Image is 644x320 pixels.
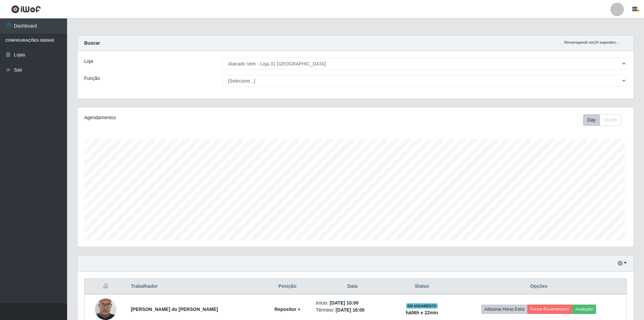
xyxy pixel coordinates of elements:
li: Início: [316,300,389,307]
button: Forçar Encerramento [527,305,572,314]
div: Toolbar with button groups [583,114,627,126]
label: Loja [84,58,93,65]
th: Opções [451,279,627,294]
th: Trabalhador [127,279,263,294]
strong: [PERSON_NAME] do [PERSON_NAME] [131,307,218,312]
strong: Buscar [84,40,100,46]
label: Função [84,75,100,82]
time: [DATE] 10:00 [330,300,359,306]
th: Data [312,279,393,294]
i: Recarregando em 29 segundos... [564,40,619,44]
time: [DATE] 16:00 [336,307,365,313]
strong: Repositor + [274,307,300,312]
button: Day [583,114,600,126]
th: Status [393,279,451,294]
img: CoreUI Logo [11,5,41,13]
button: Month [600,114,622,126]
button: Avaliação [572,305,596,314]
div: Agendamentos [84,114,305,121]
button: Adicionar Horas Extra [481,305,527,314]
th: Posição [263,279,312,294]
div: First group [583,114,622,126]
strong: há 06 h e 22 min [406,310,438,315]
span: EM ANDAMENTO [406,303,438,309]
li: Término: [316,307,389,314]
